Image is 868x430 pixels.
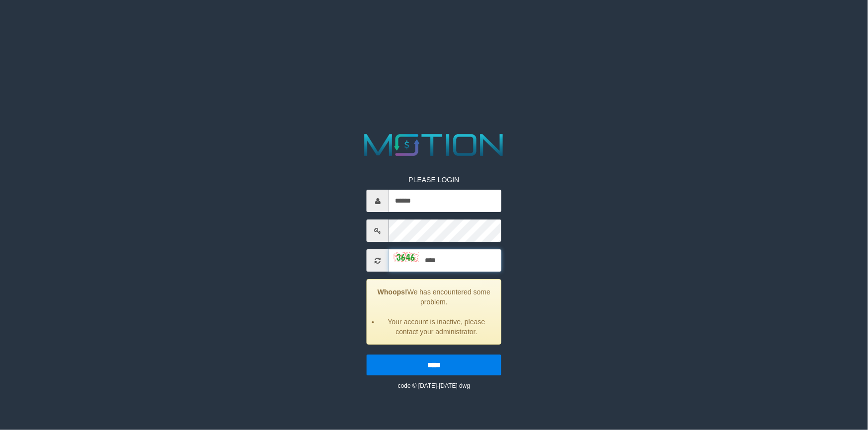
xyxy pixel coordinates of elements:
[367,175,501,185] p: PLEASE LOGIN
[394,253,419,263] img: captcha
[367,279,501,345] div: We has encountered some problem.
[358,130,510,160] img: MOTION_logo.png
[378,288,407,296] strong: Whoops!
[398,382,470,389] small: code © [DATE]-[DATE] dwg
[380,317,493,337] li: Your account is inactive, please contact your administrator.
